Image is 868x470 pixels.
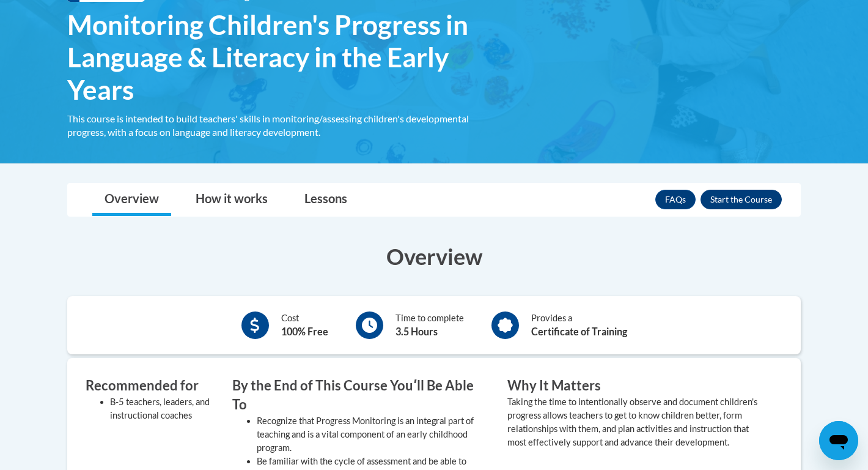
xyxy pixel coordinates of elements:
[67,241,801,272] h3: Overview
[86,376,214,395] h3: Recommended for
[183,184,280,216] a: How it works
[67,112,489,139] div: This course is intended to build teachers' skills in monitoring/assessing children's developmenta...
[281,311,328,339] div: Cost
[531,326,627,337] b: Certificate of Training
[531,311,627,339] div: Provides a
[110,395,214,422] li: B-5 teachers, leaders, and instructional coaches
[232,376,489,414] h3: By the End of This Course Youʹll Be Able To
[701,190,782,209] button: Enroll
[655,190,696,209] a: FAQs
[292,184,359,216] a: Lessons
[67,9,489,105] span: Monitoring Children's Progress in Language & Literacy in the Early Years
[395,311,464,339] div: Time to complete
[257,414,489,455] li: Recognize that Progress Monitoring is an integral part of teaching and is a vital component of an...
[507,397,757,447] value: Taking the time to intentionally observe and document children's progress allows teachers to get ...
[507,376,764,395] h3: Why It Matters
[395,326,438,337] b: 3.5 Hours
[281,326,328,337] b: 100% Free
[92,184,171,216] a: Overview
[819,421,858,460] iframe: Button to launch messaging window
